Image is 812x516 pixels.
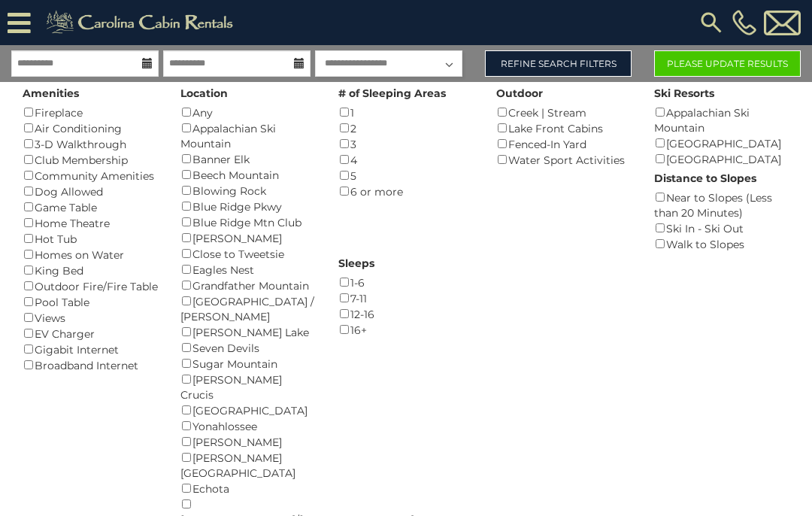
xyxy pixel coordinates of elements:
div: Echota [180,481,316,496]
div: 3-D Walkthrough [23,136,158,152]
div: Outdoor Fire/Fire Table [23,278,158,294]
label: Outdoor [496,86,543,101]
div: 6 or more [338,184,474,199]
div: Broadband Internet [23,357,158,373]
div: Beech Mountain [180,167,316,183]
div: Close to Tweetsie [180,246,316,262]
div: 1-6 [338,275,474,290]
div: [PERSON_NAME] Lake [180,324,316,340]
div: Lake Front Cabins [496,120,632,136]
label: Ski Resorts [654,86,714,101]
a: Refine Search Filters [485,50,632,77]
div: [PERSON_NAME] [180,434,316,450]
div: Seven Devils [180,340,316,356]
div: Appalachian Ski Mountain [654,105,789,135]
label: Location [180,86,228,101]
div: Appalachian Ski Mountain [180,120,316,151]
div: Dog Allowed [23,184,158,199]
div: Gigabit Internet [23,341,158,357]
div: Grandfather Mountain [180,278,316,293]
div: Walk to Slopes [654,236,789,252]
div: [GEOGRAPHIC_DATA] [654,135,789,151]
div: Ski In - Ski Out [654,220,789,236]
div: 16+ [338,322,474,338]
div: Creek | Stream [496,105,632,120]
div: [PERSON_NAME][GEOGRAPHIC_DATA] [180,450,316,481]
div: Blowing Rock [180,183,316,199]
div: EV Charger [23,326,158,341]
img: search-regular.svg [698,9,725,36]
div: [PERSON_NAME] [180,230,316,246]
div: 2 [338,120,474,136]
div: Any [180,105,316,120]
div: King Bed [23,263,158,278]
div: Air Conditioning [23,120,158,136]
div: 3 [338,136,474,152]
div: Club Membership [23,152,158,168]
div: 7-11 [338,290,474,306]
label: Amenities [23,86,79,101]
div: Banner Elk [180,151,316,167]
div: [PERSON_NAME] Crucis [180,372,316,402]
div: Near to Slopes (Less than 20 Minutes) [654,190,789,220]
label: Distance to Slopes [654,171,756,186]
div: Hot Tub [23,231,158,247]
div: Community Amenities [23,168,158,184]
div: [GEOGRAPHIC_DATA] / [PERSON_NAME] [180,293,316,324]
div: Fireplace [23,105,158,120]
div: 5 [338,168,474,184]
div: 4 [338,152,474,168]
label: Sleeps [338,256,374,271]
div: 12-16 [338,306,474,322]
div: Game Table [23,199,158,215]
div: Water Sport Activities [496,152,632,168]
div: 1 [338,105,474,120]
div: [GEOGRAPHIC_DATA] [180,402,316,418]
div: Yonahlossee [180,418,316,434]
button: Please Update Results [654,50,801,77]
div: Pool Table [23,294,158,310]
div: Blue Ridge Pkwy [180,199,316,214]
div: Homes on Water [23,247,158,263]
div: Sugar Mountain [180,356,316,372]
div: Fenced-In Yard [496,136,632,152]
label: # of Sleeping Areas [338,86,446,101]
div: Blue Ridge Mtn Club [180,214,316,230]
div: Home Theatre [23,215,158,231]
a: [PHONE_NUMBER] [729,10,760,35]
div: Views [23,310,158,326]
img: Khaki-logo.png [38,8,246,38]
div: Eagles Nest [180,262,316,278]
div: [GEOGRAPHIC_DATA] [654,151,789,167]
